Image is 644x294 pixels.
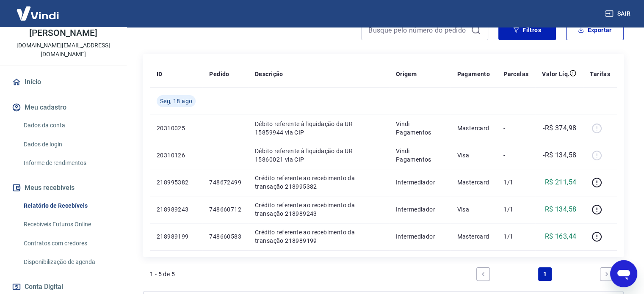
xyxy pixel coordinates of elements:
p: Visa [457,205,490,214]
p: 1/1 [503,205,528,214]
p: 1 - 5 de 5 [150,270,175,278]
p: Mastercard [457,124,490,132]
p: R$ 163,44 [545,231,577,242]
p: Intermediador [396,178,444,187]
p: Origem [396,70,417,78]
a: Disponibilização de agenda [20,253,116,271]
button: Exportar [566,20,624,40]
p: Crédito referente ao recebimento da transação 218995382 [255,174,382,191]
p: 218995382 [157,178,196,187]
p: Descrição [255,70,283,78]
p: 20310126 [157,151,196,159]
p: Débito referente à liquidação da UR 15859944 via CIP [255,120,382,137]
iframe: Botão para abrir a janela de mensagens [610,260,637,287]
a: Dados da conta [20,117,116,134]
p: [PERSON_NAME] [29,29,97,38]
a: Recebíveis Futuros Online [20,216,116,233]
p: -R$ 134,58 [543,150,576,160]
p: Débito referente à liquidação da UR 15860021 via CIP [255,147,382,164]
a: Contratos com credores [20,235,116,252]
p: 748660712 [209,205,241,214]
a: Previous page [476,267,490,281]
p: Vindi Pagamentos [396,120,444,137]
p: Crédito referente ao recebimento da transação 218989199 [255,228,382,245]
a: Next page [600,267,614,281]
a: Page 1 is your current page [538,267,552,281]
p: Tarifas [590,70,610,78]
p: Parcelas [503,70,528,78]
p: Mastercard [457,232,490,241]
p: 748660583 [209,232,241,241]
p: 20310025 [157,124,196,132]
a: Relatório de Recebíveis [20,197,116,214]
img: Vindi [10,0,65,26]
p: Visa [457,151,490,159]
p: 218989243 [157,205,196,214]
p: Intermediador [396,232,444,241]
p: Intermediador [396,205,444,214]
button: Sair [603,6,634,22]
p: 1/1 [503,178,528,187]
p: 1/1 [503,232,528,241]
p: 218989199 [157,232,196,241]
button: Filtros [498,20,556,40]
input: Busque pelo número do pedido [368,24,467,36]
p: Valor Líq. [542,70,569,78]
p: -R$ 374,98 [543,123,576,133]
a: Informe de rendimentos [20,154,116,172]
a: Dados de login [20,136,116,153]
p: Pedido [209,70,229,78]
p: - [503,124,528,132]
span: Seg, 18 ago [160,97,192,105]
p: R$ 211,54 [545,177,577,187]
p: Mastercard [457,178,490,187]
button: Meus recebíveis [10,179,116,197]
button: Meu cadastro [10,98,116,117]
p: Pagamento [457,70,490,78]
p: Vindi Pagamentos [396,147,444,164]
p: ID [157,70,163,78]
p: - [503,151,528,159]
p: R$ 134,58 [545,204,577,214]
p: 748672499 [209,178,241,187]
ul: Pagination [473,264,617,284]
p: [DOMAIN_NAME][EMAIL_ADDRESS][DOMAIN_NAME] [7,41,120,59]
p: Crédito referente ao recebimento da transação 218989243 [255,201,382,218]
a: Início [10,73,116,91]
